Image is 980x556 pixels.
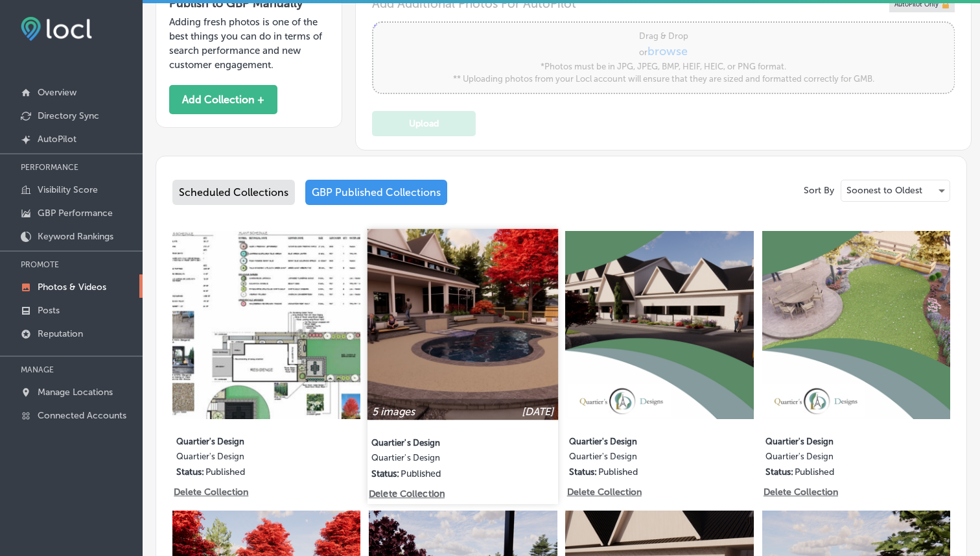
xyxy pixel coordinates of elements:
[569,429,716,452] label: Quartier's Design
[21,17,92,41] img: fda3e92497d09a02dc62c9cd864e3231.png
[38,208,113,219] p: GBP Performance
[764,487,837,498] p: Delete Collection
[172,180,295,205] div: Scheduled Collections
[38,410,126,421] p: Connected Accounts
[372,405,415,418] p: 5 images
[205,466,245,477] p: Published
[804,185,834,196] p: Sort By
[765,452,913,466] label: Quartier's Design
[38,305,60,316] p: Posts
[38,328,83,339] p: Reputation
[795,466,834,477] p: Published
[38,110,99,121] p: Directory Sync
[565,231,753,419] img: Collection thumbnail
[176,429,323,452] label: Quartier's Design
[305,180,447,205] div: GBP Published Collections
[38,387,113,398] p: Manage Locations
[38,282,106,293] p: Photos & Videos
[841,180,950,201] div: Soonest to Oldest
[38,231,113,242] p: Keyword Rankings
[598,466,638,477] p: Published
[169,85,277,114] button: Add Collection +
[172,231,360,419] img: Collection thumbnail
[567,487,640,498] p: Delete Collection
[569,466,597,477] p: Status:
[38,184,98,195] p: Visibility Score
[38,134,76,145] p: AutoPilot
[401,468,441,479] p: Published
[371,429,520,453] label: Quartier's Design
[522,405,554,418] p: [DATE]
[176,452,323,466] label: Quartier's Design
[371,453,520,468] label: Quartier's Design
[169,15,329,72] p: Adding fresh photos is one of the best things you can do in terms of search performance and new c...
[176,466,204,477] p: Status:
[371,468,400,479] p: Status:
[765,466,793,477] p: Status:
[369,489,443,500] p: Delete Collection
[765,429,913,452] label: Quartier's Design
[367,229,559,420] img: Collection thumbnail
[569,452,716,466] label: Quartier's Design
[38,87,76,98] p: Overview
[174,487,247,498] p: Delete Collection
[762,231,950,419] img: Collection thumbnail
[846,184,922,197] p: Soonest to Oldest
